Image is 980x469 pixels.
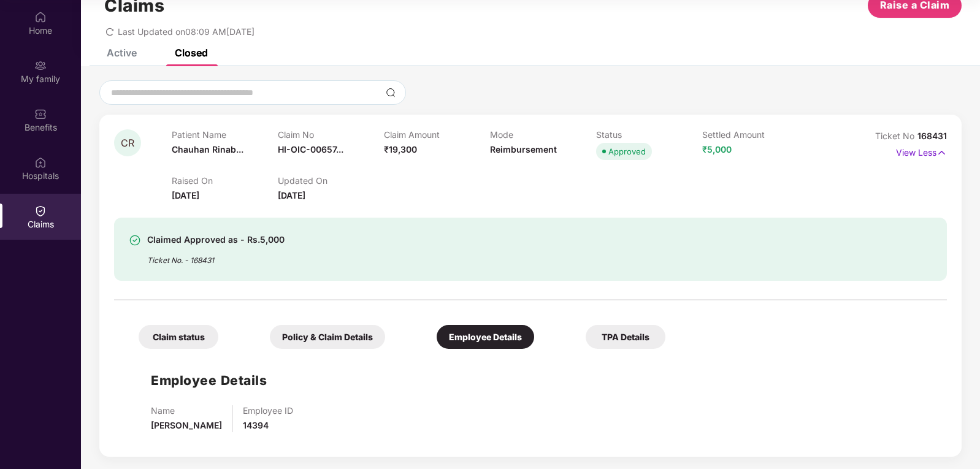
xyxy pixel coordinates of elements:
[490,129,596,140] p: Mode
[875,131,917,141] span: Ticket No
[147,232,285,247] div: Claimed Approved as - Rs.5,000
[278,190,305,200] span: [DATE]
[702,129,808,140] p: Settled Amount
[151,370,267,391] h1: Employee Details
[896,143,947,159] p: View Less
[386,88,396,97] img: svg+xml;base64,PHN2ZyBpZD0iU2VhcmNoLTMyeDMyIiB4bWxucz0iaHR0cDovL3d3dy53My5vcmcvMjAwMC9zdmciIHdpZH...
[34,59,47,72] img: svg+xml;base64,PHN2ZyB3aWR0aD0iMjAiIGhlaWdodD0iMjAiIHZpZXdCb3g9IjAgMCAyMCAyMCIgZmlsbD0ibm9uZSIgeG...
[243,405,293,416] p: Employee ID
[121,138,134,148] span: CR
[175,47,208,59] div: Closed
[129,234,141,246] img: svg+xml;base64,PHN2ZyBpZD0iU3VjY2Vzcy0zMngzMiIgeG1sbnM9Imh0dHA6Ly93d3cudzMub3JnLzIwMDAvc3ZnIiB3aW...
[243,420,269,430] span: 14394
[278,129,384,140] p: Claim No
[586,325,665,349] div: TPA Details
[596,129,702,140] p: Status
[270,325,385,349] div: Policy & Claim Details
[917,131,947,141] span: 168431
[34,205,47,217] img: svg+xml;base64,PHN2ZyBpZD0iQ2xhaW0iIHhtbG5zPSJodHRwOi8vd3d3LnczLm9yZy8yMDAwL3N2ZyIgd2lkdGg9IjIwIi...
[702,144,732,154] span: ₹5,000
[384,144,417,154] span: ₹19,300
[278,144,343,154] span: HI-OIC-00657...
[118,26,255,37] span: Last Updated on 08:09 AM[DATE]
[608,145,646,158] div: Approved
[147,247,285,266] div: Ticket No. - 168431
[34,11,47,23] img: svg+xml;base64,PHN2ZyBpZD0iSG9tZSIgeG1sbnM9Imh0dHA6Ly93d3cudzMub3JnLzIwMDAvc3ZnIiB3aWR0aD0iMjAiIG...
[936,146,947,159] img: svg+xml;base64,PHN2ZyB4bWxucz0iaHR0cDovL3d3dy53My5vcmcvMjAwMC9zdmciIHdpZHRoPSIxNyIgaGVpZ2h0PSIxNy...
[151,405,222,416] p: Name
[151,420,222,430] span: [PERSON_NAME]
[34,108,47,120] img: svg+xml;base64,PHN2ZyBpZD0iQmVuZWZpdHMiIHhtbG5zPSJodHRwOi8vd3d3LnczLm9yZy8yMDAwL3N2ZyIgd2lkdGg9Ij...
[172,175,278,186] p: Raised On
[172,190,199,200] span: [DATE]
[105,26,114,37] span: redo
[384,129,490,140] p: Claim Amount
[172,144,243,154] span: Chauhan Rinab...
[437,325,534,349] div: Employee Details
[278,175,384,186] p: Updated On
[107,47,137,59] div: Active
[172,129,278,140] p: Patient Name
[490,144,557,154] span: Reimbursement
[139,325,218,349] div: Claim status
[34,156,47,169] img: svg+xml;base64,PHN2ZyBpZD0iSG9zcGl0YWxzIiB4bWxucz0iaHR0cDovL3d3dy53My5vcmcvMjAwMC9zdmciIHdpZHRoPS...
